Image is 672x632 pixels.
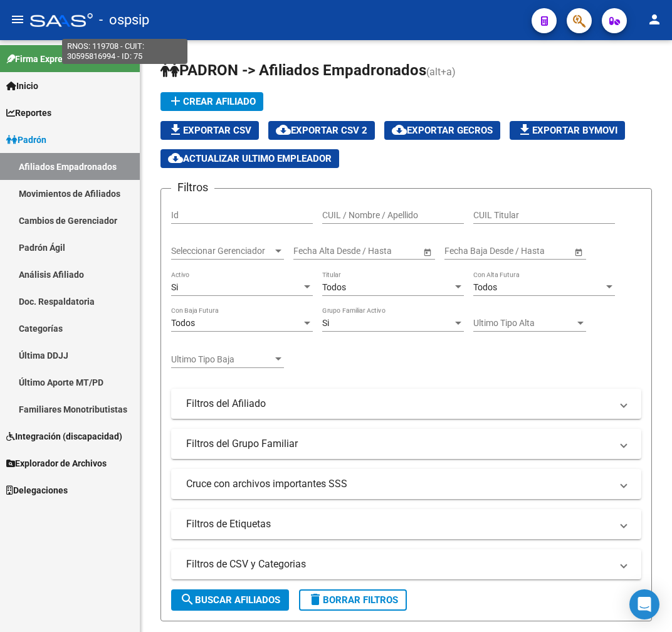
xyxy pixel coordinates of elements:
[10,12,25,27] mat-icon: menu
[308,592,323,607] mat-icon: delete
[171,589,289,611] button: Buscar Afiliados
[186,477,611,491] mat-panel-title: Cruce con archivos importantes SSS
[171,429,641,459] mat-expansion-panel-header: Filtros del Grupo Familiar
[6,429,122,443] span: Integración (discapacidad)
[350,246,411,256] input: Fecha fin
[168,153,332,164] span: Actualizar ultimo Empleador
[171,246,273,256] span: Seleccionar Gerenciador
[322,318,329,328] span: Si
[160,61,426,79] span: PADRON -> Afiliados Empadronados
[276,125,367,136] span: Exportar CSV 2
[293,246,339,256] input: Fecha inicio
[168,150,183,166] mat-icon: cloud_download
[647,12,662,27] mat-icon: person
[444,246,490,256] input: Fecha inicio
[168,96,256,107] span: Crear Afiliado
[629,589,659,619] div: Open Intercom Messenger
[6,133,46,147] span: Padrón
[180,594,280,606] span: Buscar Afiliados
[384,121,500,140] button: Exportar GECROS
[517,125,617,136] span: Exportar Bymovi
[322,282,346,292] span: Todos
[186,557,611,571] mat-panel-title: Filtros de CSV y Categorias
[171,318,195,328] span: Todos
[186,397,611,411] mat-panel-title: Filtros del Afiliado
[392,122,407,137] mat-icon: cloud_download
[392,125,493,136] span: Exportar GECROS
[6,456,107,470] span: Explorador de Archivos
[421,245,434,258] button: Open calendar
[168,125,251,136] span: Exportar CSV
[171,469,641,499] mat-expansion-panel-header: Cruce con archivos importantes SSS
[426,66,456,78] span: (alt+a)
[160,149,339,168] button: Actualizar ultimo Empleador
[160,92,263,111] button: Crear Afiliado
[6,79,38,93] span: Inicio
[276,122,291,137] mat-icon: cloud_download
[99,6,149,34] span: - ospsip
[171,549,641,579] mat-expansion-panel-header: Filtros de CSV y Categorias
[308,594,398,606] span: Borrar Filtros
[6,52,71,66] span: Firma Express
[6,106,51,120] span: Reportes
[473,282,497,292] span: Todos
[299,589,407,611] button: Borrar Filtros
[171,389,641,419] mat-expansion-panel-header: Filtros del Afiliado
[517,122,532,137] mat-icon: file_download
[186,437,611,451] mat-panel-title: Filtros del Grupo Familiar
[473,318,575,329] span: Ultimo Tipo Alta
[572,245,585,258] button: Open calendar
[160,121,259,140] button: Exportar CSV
[168,93,183,108] mat-icon: add
[171,354,273,365] span: Ultimo Tipo Baja
[186,517,611,531] mat-panel-title: Filtros de Etiquetas
[171,509,641,539] mat-expansion-panel-header: Filtros de Etiquetas
[268,121,375,140] button: Exportar CSV 2
[171,179,214,196] h3: Filtros
[171,282,178,292] span: Si
[6,483,68,497] span: Delegaciones
[501,246,562,256] input: Fecha fin
[180,592,195,607] mat-icon: search
[510,121,625,140] button: Exportar Bymovi
[168,122,183,137] mat-icon: file_download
